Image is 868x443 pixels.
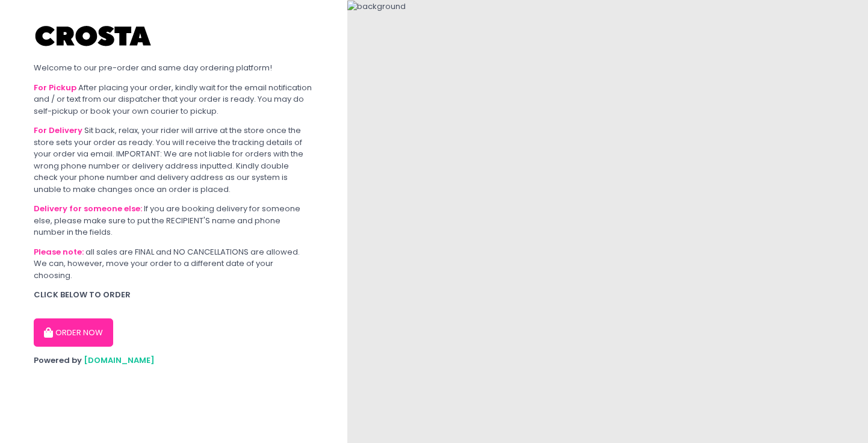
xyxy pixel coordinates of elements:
div: all sales are FINAL and NO CANCELLATIONS are allowed. We can, however, move your order to a diffe... [34,246,314,282]
b: Please note: [34,246,84,258]
div: After placing your order, kindly wait for the email notification and / or text from our dispatche... [34,82,314,117]
b: For Pickup [34,82,76,93]
div: Powered by [34,355,314,367]
img: Crosta Pizzeria [34,18,154,54]
img: background [347,1,406,13]
div: CLICK BELOW TO ORDER [34,289,314,301]
a: [DOMAIN_NAME] [84,355,155,366]
div: Sit back, relax, your rider will arrive at the store once the store sets your order as ready. You... [34,125,314,195]
div: If you are booking delivery for someone else, please make sure to put the RECIPIENT'S name and ph... [34,203,314,238]
button: ORDER NOW [34,318,113,347]
b: Delivery for someone else: [34,203,142,214]
b: For Delivery [34,125,82,136]
div: Welcome to our pre-order and same day ordering platform! [34,62,314,74]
